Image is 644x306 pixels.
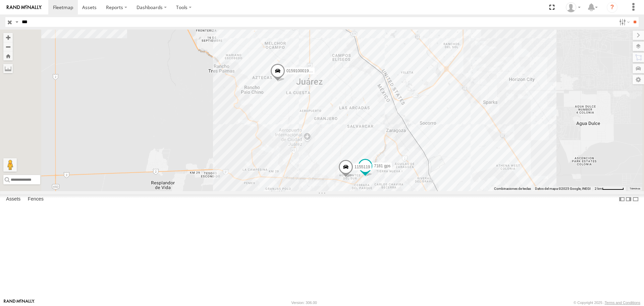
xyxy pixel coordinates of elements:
label: Assets [3,195,24,204]
label: Measure [3,64,13,73]
a: Visit our Website [4,299,35,306]
a: Terms and Conditions [605,301,640,305]
div: MANUEL HERNANDEZ [563,2,583,12]
button: Zoom Home [3,51,13,60]
button: Zoom out [3,42,13,51]
span: 7181 gps [374,164,390,168]
label: Map Settings [633,75,644,84]
img: rand-logo.svg [7,5,42,10]
i: ? [607,2,618,13]
span: 015910001918195 [286,69,320,74]
label: Dock Summary Table to the Right [625,194,632,204]
div: © Copyright 2025 - [574,301,640,305]
label: Dock Summary Table to the Left [619,194,625,204]
div: Version: 306.00 [291,301,317,305]
label: Search Query [14,17,19,27]
button: Combinaciones de teclas [494,186,531,191]
span: 1155119 [355,165,370,169]
span: 2 km [595,187,602,190]
button: Zoom in [3,33,13,42]
a: Términos (se abre en una nueva pestaña) [630,187,640,190]
button: Arrastra al hombrecito al mapa para abrir Street View [3,158,17,172]
label: Search Filter Options [616,17,631,27]
label: Hide Summary Table [632,194,639,204]
button: Escala del mapa: 2 km por 61 píxeles [593,186,626,191]
label: Fences [24,195,47,204]
span: Datos del mapa ©2025 Google, INEGI [535,187,591,190]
